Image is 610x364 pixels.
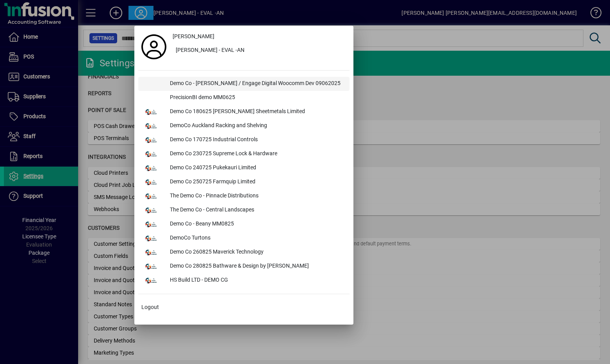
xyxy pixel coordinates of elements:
[164,133,350,147] div: Demo Co 170725 Industrial Controls
[164,161,350,175] div: Demo Co 240725 Pukekauri Limited
[138,203,350,217] button: The Demo Co - Central Landscapes
[138,133,350,147] button: Demo Co 170725 Industrial Controls
[138,231,350,245] button: DemoCo Turtons
[164,231,350,245] div: DemoCo Turtons
[138,105,350,119] button: Demo Co 180625 [PERSON_NAME] Sheetmetals Limited
[138,161,350,175] button: Demo Co 240725 Pukekauri Limited
[138,259,350,273] button: Demo Co 280825 Bathware & Design by [PERSON_NAME]
[138,217,350,231] button: Demo Co - Beany MM0825
[138,40,169,54] a: Profile
[164,245,350,259] div: Demo Co 260825 Maverick Technology
[169,44,350,58] button: [PERSON_NAME] - EVAL -AN
[30,46,70,51] div: Domain Overview
[138,189,350,203] button: The Demo Co - Pinnacle Distributions
[164,105,350,119] div: Demo Co 180625 [PERSON_NAME] Sheetmetals Limited
[173,32,214,41] span: [PERSON_NAME]
[164,189,350,203] div: The Demo Co - Pinnacle Distributions
[12,12,19,19] img: logo_orange.svg
[164,259,350,273] div: Demo Co 280825 Bathware & Design by [PERSON_NAME]
[169,30,350,44] a: [PERSON_NAME]
[86,46,132,51] div: Keywords by Traffic
[164,217,350,231] div: Demo Co - Beany MM0825
[78,45,84,51] img: tab_keywords_by_traffic_grey.svg
[164,77,350,91] div: Demo Co - [PERSON_NAME] / Engage Digital Woocomm Dev 09062025
[164,147,350,161] div: Demo Co 230725 Supreme Lock & Hardware
[20,20,86,27] div: Domain: [DOMAIN_NAME]
[138,245,350,259] button: Demo Co 260825 Maverick Technology
[12,20,19,27] img: website_grey.svg
[164,273,350,288] div: HS Build LTD - DEMO CG
[138,91,350,105] button: PrecisionBI demo MM0625
[138,175,350,189] button: Demo Co 250725 Farmquip Limited
[138,300,350,314] button: Logout
[141,303,159,311] span: Logout
[138,119,350,133] button: DemoCo Auckland Racking and Shelving
[164,91,350,105] div: PrecisionBI demo MM0625
[138,77,350,91] button: Demo Co - [PERSON_NAME] / Engage Digital Woocomm Dev 09062025
[21,45,27,51] img: tab_domain_overview_orange.svg
[164,203,350,217] div: The Demo Co - Central Landscapes
[22,12,38,19] div: v 4.0.25
[138,147,350,161] button: Demo Co 230725 Supreme Lock & Hardware
[138,273,350,288] button: HS Build LTD - DEMO CG
[164,119,350,133] div: DemoCo Auckland Racking and Shelving
[164,175,350,189] div: Demo Co 250725 Farmquip Limited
